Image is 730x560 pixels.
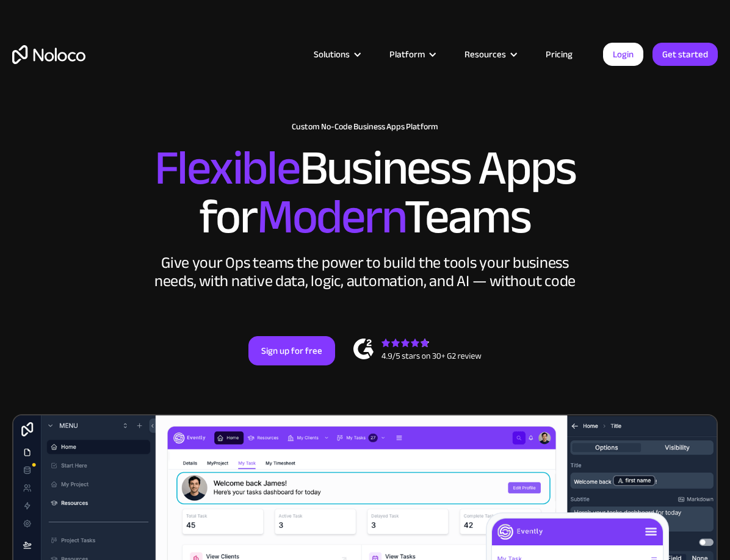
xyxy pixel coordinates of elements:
[12,45,85,64] a: home
[449,46,530,62] div: Resources
[374,46,449,62] div: Platform
[151,254,579,290] div: Give your Ops teams the power to build the tools your business needs, with native data, logic, au...
[603,43,643,66] a: Login
[154,123,300,214] span: Flexible
[389,46,425,62] div: Platform
[464,46,506,62] div: Resources
[652,43,718,66] a: Get started
[257,171,404,262] span: Modern
[314,46,350,62] div: Solutions
[12,144,718,242] h2: Business Apps for Teams
[12,122,718,132] h1: Custom No-Code Business Apps Platform
[298,46,374,62] div: Solutions
[248,336,335,365] a: Sign up for free
[530,46,588,62] a: Pricing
